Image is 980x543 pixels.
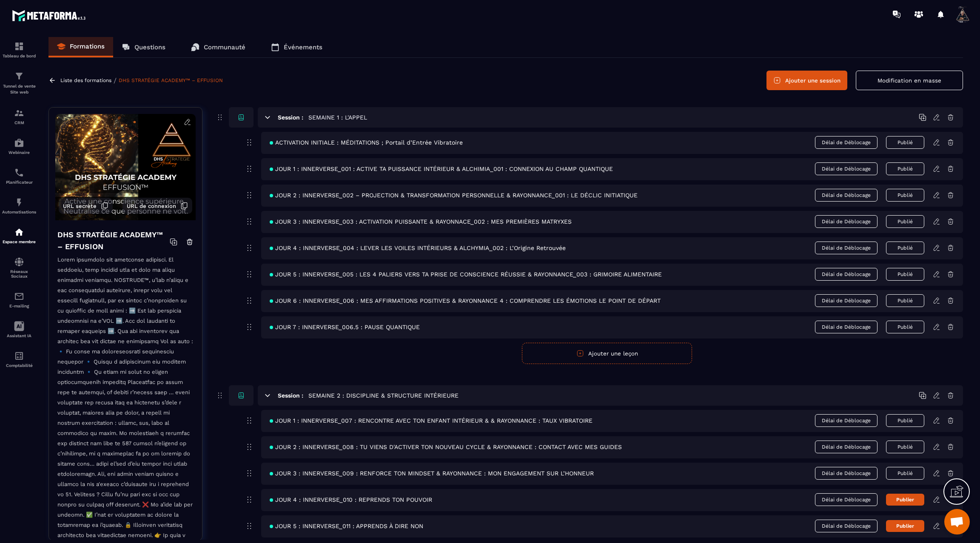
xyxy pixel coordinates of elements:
p: Webinaire [2,150,36,155]
span: Délai de Déblocage [815,493,877,506]
span: JOUR 1 : INNERVERSE_007 : RENCONTRE AVEC TON ENFANT INTÉRIEUR & & RAYONNANCE : TAUX VIBRATOIRE [270,417,593,424]
p: Événements [284,43,322,51]
span: Délai de Déblocage [815,189,877,202]
p: Tunnel de vente Site web [2,83,36,95]
span: JOUR 4 : INNERVERSE_004 : LEVER LES VOILES INTÉRIEURS & ALCHYMIA_002 : L’Origine Retrouvée [270,244,566,251]
button: Publié [886,321,924,333]
span: JOUR 3 : INNERVERSE_003 : ACTIVATION PUISSANTE & RAYONNACE_002 : MES PREMIÈRES MATRYXES [270,218,572,225]
span: JOUR 1 : INNERVERSE_001 : ACTIVE TA PUISSANCE INTÉRIEUR & ALCHIMIA_001 : CONNEXION AU CHAMP QUANT... [270,165,613,172]
a: automationsautomationsAutomatisations [2,191,36,221]
button: Publié [886,441,924,453]
a: formationformationTableau de bord [2,35,36,65]
a: Communauté [182,37,254,57]
button: Publié [886,414,924,427]
p: Comptabilité [2,363,36,368]
span: Délai de Déblocage [815,162,877,175]
a: emailemailE-mailing [2,285,36,315]
span: JOUR 7 : INNERVERSE_006.5 : PAUSE QUANTIQUE [270,324,420,330]
img: automations [14,197,24,208]
span: Délai de Déblocage [815,441,877,453]
p: Réseaux Sociaux [2,269,36,279]
span: JOUR 5 : INNERVERSE_011 : APPRENDS À DIRE NON [270,523,423,529]
span: JOUR 3 : INNERVERSE_009 : RENFORCE TON MINDSET & RAYONNANCE : MON ENGAGEMENT SUR L’HONNEUR [270,470,594,477]
p: Tableau de bord [2,54,36,58]
button: Modification en masse [856,71,963,90]
a: automationsautomationsWebinaire [2,131,36,161]
button: URL secrète [59,198,113,214]
p: Formations [70,43,105,50]
p: Communauté [204,43,245,51]
a: Liste des formations [60,77,111,83]
span: ACTIVATION INITIALE : MÉDITATIONS ; Portail d’Entrée Vibratoire [270,139,463,146]
span: JOUR 6 : INNERVERSE_006 : MES AFFIRMATIONS POSITIVES & RAYONNANCE 4 : COMPRENDRE LES ÉMOTIONS LE ... [270,297,661,304]
a: formationformationCRM [2,102,36,131]
button: Publié [886,136,924,149]
button: Publié [886,162,924,175]
span: Délai de Déblocage [815,467,877,480]
button: Publier [886,494,924,506]
a: Questions [113,37,174,57]
p: Automatisations [2,210,36,214]
button: Publié [886,294,924,307]
span: Délai de Déblocage [815,520,877,532]
div: Ouvrir le chat [944,509,970,534]
img: accountant [14,351,24,361]
a: Événements [262,37,331,57]
button: Publié [886,189,924,202]
h6: Session : [278,114,303,121]
a: Assistant IA [2,315,36,344]
span: Délai de Déblocage [815,321,877,333]
a: social-networksocial-networkRéseaux Sociaux [2,250,36,285]
p: E-mailing [2,304,36,308]
a: Formations [48,37,113,57]
button: Ajouter une session [766,71,847,90]
img: social-network [14,257,24,267]
span: Délai de Déblocage [815,294,877,307]
a: accountantaccountantComptabilité [2,344,36,374]
button: Ajouter une leçon [522,343,692,364]
p: Planificateur [2,180,36,185]
img: formation [14,41,24,51]
a: schedulerschedulerPlanificateur [2,161,36,191]
img: automations [14,138,24,148]
h5: SEMAINE 2 : DISCIPLINE & STRUCTURE INTÉRIEURE [308,391,459,400]
button: Publier [886,520,924,532]
img: scheduler [14,168,24,178]
button: Publié [886,215,924,228]
button: Publié [886,268,924,281]
button: URL de connexion [122,198,192,214]
span: JOUR 2 : INNERVERSE_002 – PROJECTION & TRANSFORMATION PERSONNELLE & RAYONNANCE_001 : LE DÉCLIC IN... [270,192,638,199]
span: Délai de Déblocage [815,268,877,281]
img: automations [14,227,24,237]
span: Délai de Déblocage [815,414,877,427]
span: JOUR 4 : INNERVERSE_010 : REPRENDS TON POUVOIR [270,496,432,503]
span: Délai de Déblocage [815,215,877,228]
img: formation [14,71,24,81]
img: background [55,114,196,220]
button: Publié [886,467,924,480]
a: formationformationTunnel de vente Site web [2,65,36,102]
span: JOUR 2 : INNERVERSE_008 : TU VIENS D'ACTIVER TON NOUVEAU CYCLE & RAYONNANCE : CONTACT AVEC MES GU... [270,443,622,450]
h6: Session : [278,392,303,399]
span: Délai de Déblocage [815,242,877,254]
span: / [114,77,117,85]
span: Délai de Déblocage [815,136,877,149]
button: Publié [886,242,924,254]
span: URL de connexion [127,203,176,209]
p: Questions [134,43,165,51]
img: email [14,291,24,301]
h5: SEMAINE 1 : L'APPEL [308,113,367,122]
p: CRM [2,120,36,125]
span: JOUR 5 : INNERVERSE_005 : LES 4 PALIERS VERS TA PRISE DE CONSCIENCE RÉUSSIE & RAYONNANCE_003 : GR... [270,271,662,278]
img: logo [12,8,88,23]
a: DHS STRATÉGIE ACADEMY™ – EFFUSION [119,77,223,83]
img: formation [14,108,24,118]
h4: DHS STRATÉGIE ACADEMY™ – EFFUSION [57,229,170,253]
p: Espace membre [2,239,36,244]
a: automationsautomationsEspace membre [2,221,36,250]
p: Assistant IA [2,333,36,338]
span: URL secrète [63,203,97,209]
